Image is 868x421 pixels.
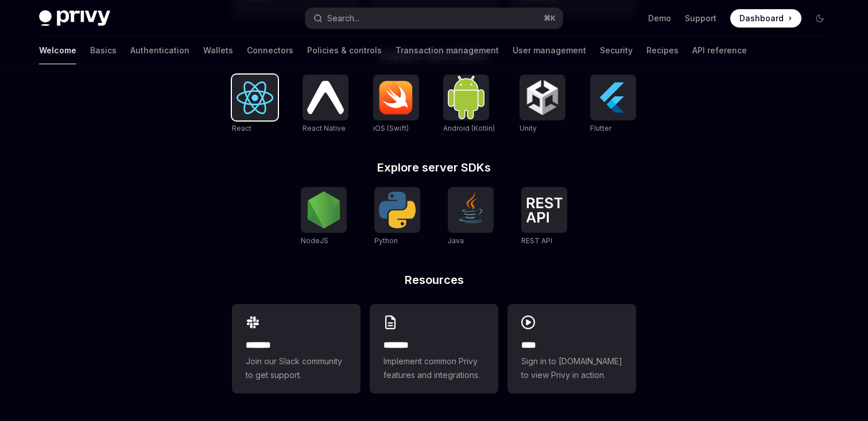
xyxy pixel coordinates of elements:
span: Implement common Privy features and integrations. [383,354,485,382]
button: Search...⌘K [305,8,563,29]
span: React Native [303,124,346,132]
img: dark logo [39,10,110,26]
span: Java [448,236,464,245]
a: Dashboard [730,9,801,28]
a: ReactReact [232,75,278,134]
a: Authentication [130,37,189,64]
img: REST API [526,197,563,223]
a: Basics [90,37,117,64]
span: ⌘ K [544,14,556,23]
span: Flutter [590,124,611,132]
img: Android (Kotlin) [448,76,485,119]
a: iOS (Swift)iOS (Swift) [373,75,419,134]
a: Support [685,13,716,24]
a: JavaJava [448,187,494,247]
a: **** **Join our Slack community to get support. [232,304,361,393]
img: iOS (Swift) [378,80,414,115]
span: Unity [520,124,537,132]
span: iOS (Swift) [373,124,409,132]
span: NodeJS [301,236,328,245]
h2: Explore server SDKs [232,162,636,173]
a: API reference [692,37,747,64]
img: Java [452,192,489,228]
a: Welcome [39,37,76,64]
img: NodeJS [305,192,342,228]
span: Dashboard [739,13,784,24]
button: Toggle dark mode [811,9,829,28]
a: PythonPython [374,187,420,247]
img: React Native [307,81,344,114]
a: Recipes [646,37,679,64]
img: Flutter [595,79,631,116]
a: NodeJSNodeJS [301,187,347,247]
span: React [232,124,251,132]
a: Wallets [203,37,233,64]
img: React [237,81,273,114]
a: Security [600,37,633,64]
span: Join our Slack community to get support. [246,354,347,382]
span: Android (Kotlin) [443,124,495,132]
a: Policies & controls [307,37,382,64]
span: Sign in to [DOMAIN_NAME] to view Privy in action. [521,354,622,382]
a: UnityUnity [520,75,565,134]
img: Python [379,192,416,228]
a: React NativeReact Native [303,75,348,134]
span: Python [374,236,398,245]
a: Connectors [247,37,293,64]
a: FlutterFlutter [590,75,636,134]
a: Transaction management [396,37,499,64]
a: Android (Kotlin)Android (Kotlin) [443,75,495,134]
h2: Resources [232,274,636,286]
div: Search... [327,11,359,25]
a: User management [513,37,586,64]
a: Demo [648,13,671,24]
a: REST APIREST API [521,187,567,247]
a: **** **Implement common Privy features and integrations. [370,304,498,393]
span: REST API [521,236,552,245]
img: Unity [524,79,561,116]
a: ****Sign in to [DOMAIN_NAME] to view Privy in action. [507,304,636,393]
